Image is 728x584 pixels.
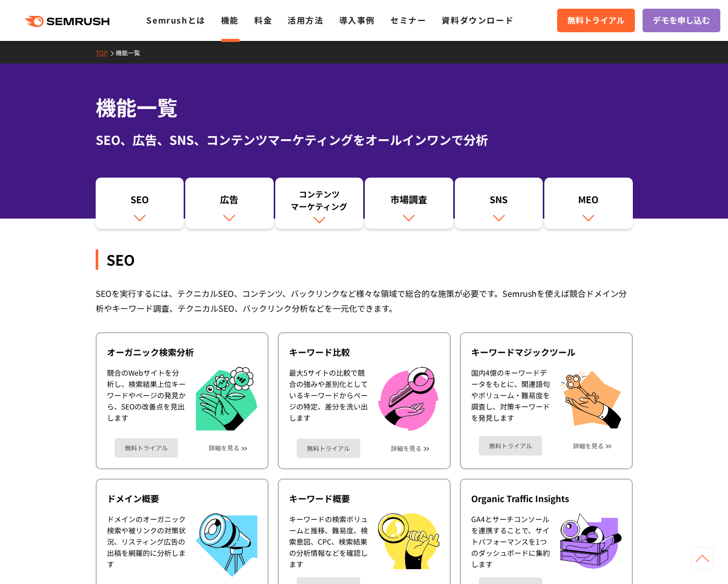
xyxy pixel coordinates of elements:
span: デモを申し込む [653,14,710,27]
img: キーワード比較 [378,367,438,431]
div: SEO [101,193,179,210]
h1: 機能一覧 [96,92,633,122]
img: Organic Traffic Insights [560,513,622,569]
div: GA4とサーチコンソールを連携することで、サイトパフォーマンスを1つのダッシュボードに集約します [471,513,550,570]
a: 資料ダウンロード [442,14,514,26]
div: ドメイン概要 [107,492,257,505]
a: 詳細を見る [573,442,604,449]
a: 詳細を見る [391,445,422,452]
div: 最大5サイトの比較で競合の強みや差別化としているキーワードからページの特定、差分を洗い出します [289,367,368,431]
a: SEO [96,178,184,229]
a: 詳細を見る [209,444,239,451]
a: 活用方法 [288,14,323,26]
a: 無料トライアル [557,9,635,32]
div: キーワード概要 [289,492,439,505]
div: SNS [460,193,538,210]
a: 広告 [185,178,274,229]
a: 無料トライアル [297,439,360,458]
div: SEO、広告、SNS、コンテンツマーケティングをオールインワンで分析 [96,131,633,149]
div: 市場調査 [370,193,448,210]
div: 広告 [190,193,269,210]
a: TOP [96,48,116,57]
a: 無料トライアル [479,436,542,456]
div: キーワード比較 [289,346,439,358]
div: SEOを実行するには、テクニカルSEO、コンテンツ、バックリンクなど様々な領域で総合的な施策が必要です。Semrushを使えば競合ドメイン分析やキーワード調査、テクニカルSEO、バックリンク分析... [96,286,633,316]
div: 競合のWebサイトを分析し、検索結果上位キーワードやページの発見から、SEOの改善点を見出します [107,367,186,431]
div: キーワードマジックツール [471,346,622,358]
a: 市場調査 [365,178,453,229]
a: コンテンツマーケティング [275,178,364,229]
a: 導入事例 [339,14,375,26]
a: 機能一覧 [116,48,148,57]
div: コンテンツ マーケティング [280,188,359,212]
a: Semrushとは [146,14,205,26]
iframe: Help widget launcher [637,544,717,573]
a: 料金 [254,14,272,26]
img: キーワードマジックツール [560,367,622,428]
img: オーガニック検索分析 [196,367,257,431]
div: オーガニック検索分析 [107,346,257,358]
div: MEO [549,193,628,210]
a: セミナー [390,14,426,26]
img: ドメイン概要 [196,513,257,577]
div: Organic Traffic Insights [471,492,622,505]
span: 無料トライアル [567,14,625,27]
div: ドメインのオーガニック検索や被リンクの対策状況、リスティング広告の出稿を網羅的に分析します [107,513,186,577]
div: 国内4億のキーワードデータをもとに、関連語句やボリューム・難易度を調査し、対策キーワードを発見します [471,367,550,428]
a: MEO [544,178,633,229]
a: SNS [455,178,543,229]
div: キーワードの検索ボリュームと推移、難易度、検索意図、CPC、検索結果の分析情報などを確認します [289,513,368,570]
img: キーワード概要 [378,513,439,569]
a: デモを申し込む [643,9,720,32]
a: 機能 [221,14,239,26]
div: SEO [96,249,633,270]
a: 無料トライアル [115,438,178,458]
